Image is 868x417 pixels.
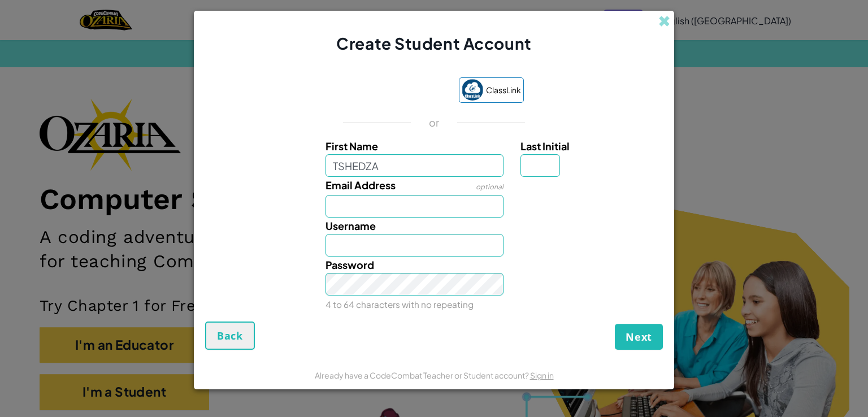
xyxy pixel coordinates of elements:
span: ClassLink [486,82,521,98]
button: Back [205,322,255,350]
span: Create Student Account [336,33,531,53]
small: 4 to 64 characters with no repeating [325,299,474,310]
button: Next [615,324,663,350]
span: Next [626,330,652,344]
img: classlink-logo-small.png [462,79,483,101]
span: optional [476,183,504,191]
iframe: Sign in with Google Button [338,79,453,103]
span: Already have a CodeCombat Teacher or Student account? [315,370,530,380]
span: Email Address [325,179,396,192]
span: Last Initial [520,140,570,153]
span: Username [325,219,376,232]
span: First Name [325,140,378,153]
a: Sign in [530,370,554,380]
p: or [429,116,440,129]
span: Password [325,258,374,271]
span: Back [217,329,243,342]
